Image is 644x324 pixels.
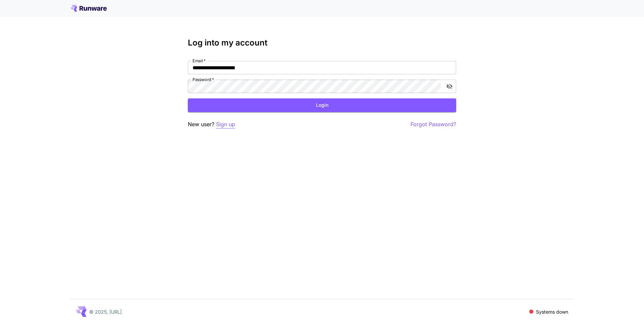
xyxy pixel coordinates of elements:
label: Email [193,58,206,64]
label: Password [193,77,214,82]
button: Login [188,98,456,112]
h3: Log into my account [188,38,456,48]
p: Systems down [536,308,568,315]
button: toggle password visibility [443,80,455,92]
button: Forgot Password? [411,120,456,129]
button: Sign up [216,120,235,129]
p: New user? [188,120,235,129]
p: © 2025, [URL] [89,308,122,315]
